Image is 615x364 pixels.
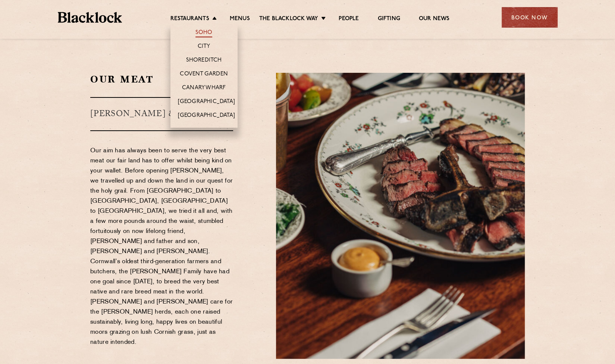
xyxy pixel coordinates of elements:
[377,15,400,24] a: Gifting
[339,15,359,24] a: People
[182,84,226,93] a: Canary Wharf
[58,12,122,23] img: BL_Textured_Logo-footer-cropped.svg
[178,112,235,120] a: [GEOGRAPHIC_DATA]
[180,71,228,79] a: Covent Garden
[90,73,233,86] h2: Our Meat
[198,43,210,51] a: City
[230,15,250,24] a: Menus
[90,146,233,348] p: Our aim has always been to serve the very best meat our fair land has to offer whilst being kind ...
[419,15,450,24] a: Our News
[502,7,558,28] div: Book Now
[195,29,213,37] a: Soho
[178,98,235,106] a: [GEOGRAPHIC_DATA]
[276,73,525,359] img: Plate of Philip Warren steak on table with chips and sides
[170,15,209,24] a: Restaurants
[186,57,222,65] a: Shoreditch
[90,97,233,131] h3: [PERSON_NAME] & Son
[259,15,318,24] a: The Blacklock Way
